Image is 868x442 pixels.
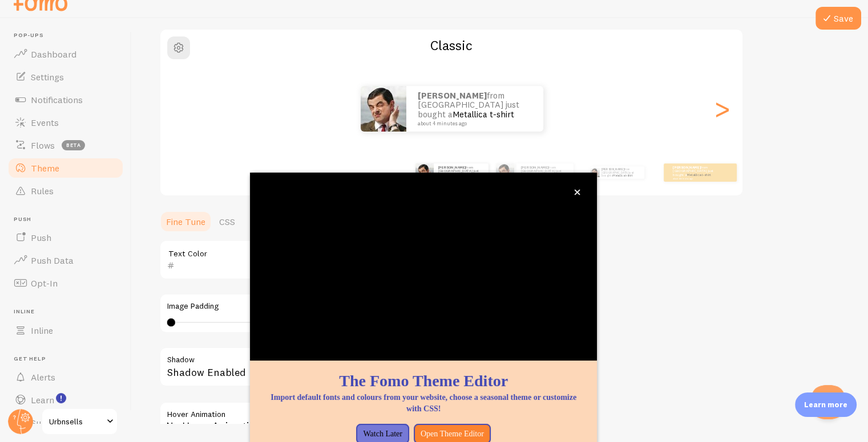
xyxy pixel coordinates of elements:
button: close, [571,186,583,198]
img: Fomo [496,163,514,182]
span: Theme [31,162,59,174]
span: Urbnsells [49,415,103,428]
p: from [GEOGRAPHIC_DATA] just bought a [673,165,718,179]
a: Theme [7,157,124,179]
span: Dashboard [31,48,76,60]
span: Push Data [31,255,74,266]
strong: [PERSON_NAME] [418,90,487,101]
small: about 4 minutes ago [418,121,528,126]
a: Events [7,111,124,134]
a: Dashboard [7,43,124,66]
div: Shadow Enabled [159,347,502,388]
span: Push [31,232,51,243]
a: Push [7,226,124,249]
strong: [PERSON_NAME] [438,165,466,170]
svg: <p>Watch New Feature Tutorials!</p> [56,393,66,403]
div: Learn more [795,392,857,417]
span: Get Help [14,355,124,363]
a: Urbnsells [41,408,118,435]
a: Learn [7,388,124,411]
span: beta [62,140,85,150]
span: Flows [31,140,55,151]
a: Metallica t-shirt [613,174,632,177]
a: Flows beta [7,134,124,157]
p: from [GEOGRAPHIC_DATA] just bought a [418,91,532,126]
p: from [GEOGRAPHIC_DATA] just bought a [438,165,484,179]
strong: [PERSON_NAME] [673,165,700,170]
button: Save [815,7,861,30]
span: Notifications [31,94,83,105]
span: Events [31,117,59,128]
span: Learn [31,394,54,406]
a: CSS [212,210,242,233]
img: Fomo [361,86,406,132]
span: Rules [31,185,54,197]
span: Inline [31,325,53,336]
strong: [PERSON_NAME] [521,165,548,170]
a: Metallica t-shirt [687,173,711,177]
div: No Hover Animation [159,402,502,441]
a: Settings [7,66,124,88]
a: Rules [7,179,124,202]
a: Notifications [7,88,124,111]
a: Opt-In [7,272,124,294]
iframe: Help Scout Beacon - Open [811,385,845,419]
a: Metallica t-shirt [453,109,514,120]
div: Next slide [715,68,729,150]
span: Pop-ups [14,32,124,39]
a: Fine Tune [159,210,212,233]
strong: [PERSON_NAME] [601,167,624,171]
h1: The Fomo Theme Editor [264,370,583,392]
p: Learn more [804,399,847,410]
a: Alerts [7,366,124,388]
span: Settings [31,71,64,83]
p: from [GEOGRAPHIC_DATA] just bought a [601,166,640,179]
label: Image Padding [167,301,494,312]
h2: Classic [160,36,742,54]
span: Push [14,216,124,223]
span: Opt-In [31,277,58,289]
p: Import default fonts and colours from your website, choose a seasonal theme or customize with CSS! [264,392,583,415]
span: Alerts [31,371,55,383]
img: Fomo [415,163,434,182]
a: Inline [7,319,124,342]
small: about 4 minutes ago [673,177,717,179]
a: Push Data [7,249,124,272]
img: Fomo [590,168,599,177]
span: Inline [14,308,124,316]
p: from [GEOGRAPHIC_DATA] just bought a [521,165,569,179]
